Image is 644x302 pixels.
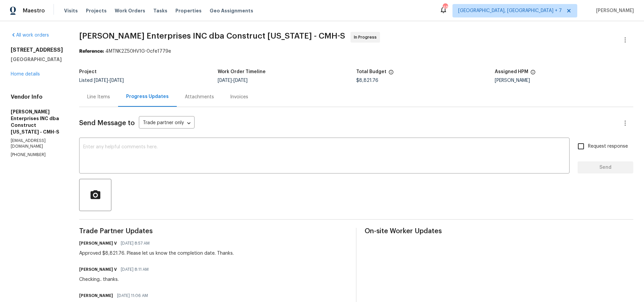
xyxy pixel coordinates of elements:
[593,7,634,14] span: [PERSON_NAME]
[11,94,63,100] h4: Vendor Info
[185,94,214,100] div: Attachments
[365,228,633,235] span: On-site Worker Updates
[121,240,150,247] span: [DATE] 8:57 AM
[79,78,124,83] span: Listed
[11,152,63,158] p: [PHONE_NUMBER]
[218,78,248,83] span: -
[230,94,248,100] div: Invoices
[79,49,104,54] b: Reference:
[79,292,113,299] h6: [PERSON_NAME]
[175,7,202,14] span: Properties
[218,78,232,83] span: [DATE]
[79,32,345,40] span: [PERSON_NAME] Enterprises INC dba Construct [US_STATE] - CMH-S
[79,266,117,273] h6: [PERSON_NAME] V
[218,69,266,74] h5: Work Order Timeline
[87,94,110,100] div: Line Items
[117,292,148,299] span: [DATE] 11:06 AM
[94,78,124,83] span: -
[458,7,562,14] span: [GEOGRAPHIC_DATA], [GEOGRAPHIC_DATA] + 7
[115,7,145,14] span: Work Orders
[11,138,63,149] p: [EMAIL_ADDRESS][DOMAIN_NAME]
[11,47,63,53] h2: [STREET_ADDRESS]
[233,78,248,83] span: [DATE]
[210,7,253,14] span: Geo Assignments
[94,78,108,83] span: [DATE]
[356,69,386,74] h5: Total Budget
[153,8,167,13] span: Tasks
[79,228,348,235] span: Trade Partner Updates
[495,69,528,74] h5: Assigned HPM
[530,69,536,78] span: The hpm assigned to this work order.
[388,69,394,78] span: The total cost of line items that have been proposed by Opendoor. This sum includes line items th...
[79,69,97,74] h5: Project
[11,33,49,38] a: All work orders
[110,78,124,83] span: [DATE]
[356,78,378,83] span: $8,821.76
[79,276,153,283] div: Checking.. thanks.
[443,4,447,11] div: 48
[79,240,117,247] h6: [PERSON_NAME] V
[79,250,234,257] div: Approved $8,821.76. Please let us know the completion date. Thanks.
[588,143,628,150] span: Request response
[79,48,633,55] div: 4MTNK2Z50HV1G-0cfe1779e
[64,7,78,14] span: Visits
[495,78,633,83] div: [PERSON_NAME]
[354,34,379,41] span: In Progress
[11,72,40,77] a: Home details
[126,93,169,100] div: Progress Updates
[11,56,63,63] h5: [GEOGRAPHIC_DATA]
[121,266,149,273] span: [DATE] 8:11 AM
[139,118,195,129] div: Trade partner only
[23,7,45,14] span: Maestro
[79,120,135,127] span: Send Message to
[86,7,107,14] span: Projects
[11,108,63,135] h5: [PERSON_NAME] Enterprises INC dba Construct [US_STATE] - CMH-S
